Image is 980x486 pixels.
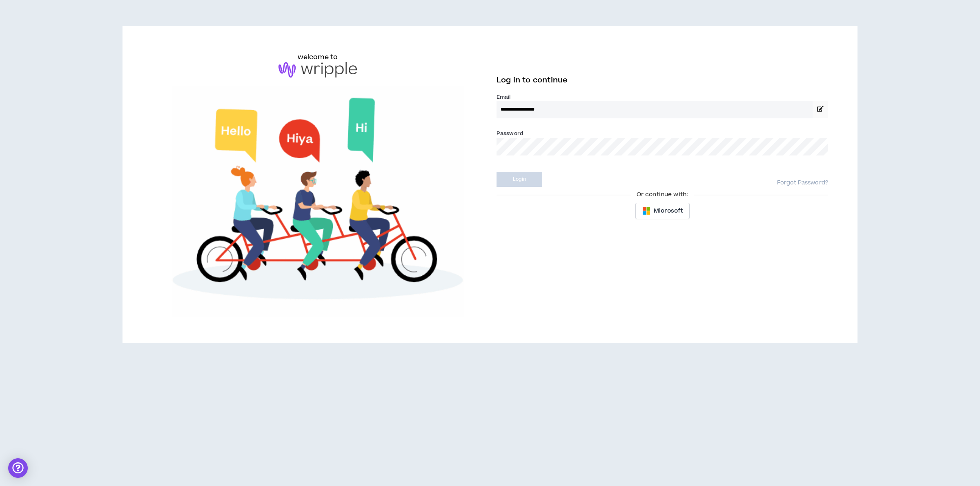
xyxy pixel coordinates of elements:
[654,206,683,215] span: Microsoft
[497,172,542,187] button: Login
[497,75,568,85] span: Log in to continue
[152,86,483,317] img: Welcome to Wripple
[298,52,338,62] h6: welcome to
[278,62,357,78] img: logo-brand.png
[635,203,690,219] button: Microsoft
[497,130,523,137] label: Password
[497,93,828,101] label: Email
[8,458,28,478] div: Open Intercom Messenger
[631,190,694,199] span: Or continue with:
[777,179,828,187] a: Forgot Password?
